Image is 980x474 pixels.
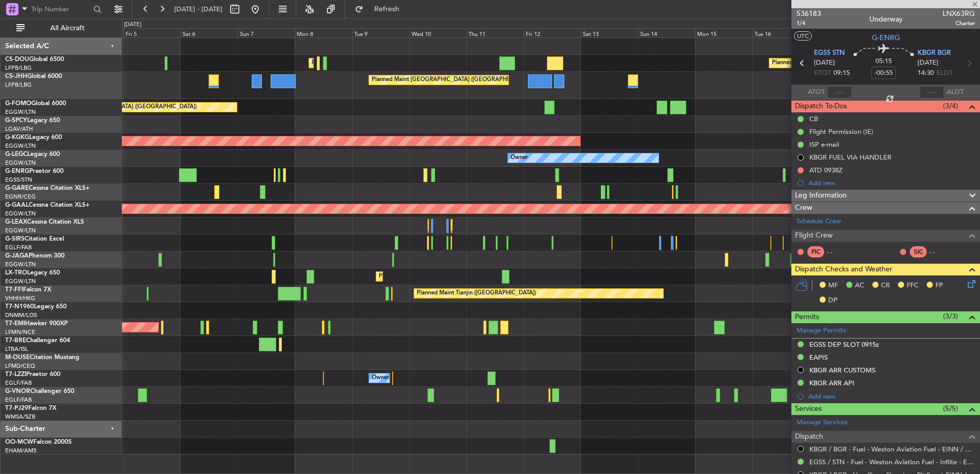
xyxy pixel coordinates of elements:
a: CS-DOUGlobal 6500 [5,56,64,63]
div: Add new [808,392,975,401]
span: (5/5) [943,403,958,414]
a: EGGW/LTN [5,159,36,167]
div: Sat 6 [180,28,238,37]
span: KBGR BGR [917,48,951,58]
div: Mon 8 [295,28,352,37]
a: LFMN/NCE [5,328,35,336]
a: G-SIRSCitation Excel [5,236,64,242]
div: [DATE] [124,21,141,29]
div: Owner [511,150,528,166]
span: Crew [795,202,812,214]
a: WMSA/SZB [5,413,35,421]
span: LX-TRO [5,270,27,276]
a: KBGR / BGR - Fuel - Weston Aviation Fuel - EINN / SNN [809,445,975,453]
a: DNMM/LOS [5,311,37,319]
a: VHHH/HKG [5,294,35,302]
span: Refresh [365,6,409,13]
a: G-VNORChallenger 650 [5,388,74,394]
span: DP [828,295,838,306]
div: Tue 16 [752,28,810,37]
span: Leg Information [795,190,847,202]
div: Sun 14 [638,28,696,37]
span: Permits [795,311,819,323]
div: Wed 10 [410,28,467,37]
span: Dispatch To-Dos [795,101,847,112]
div: Sun 7 [238,28,295,37]
span: [DATE] [814,58,835,68]
div: Planned Maint [GEOGRAPHIC_DATA] ([GEOGRAPHIC_DATA]) [772,55,933,71]
span: T7-PJ29 [5,405,28,411]
span: M-OUSE [5,354,30,361]
span: ALDT [947,87,964,97]
span: G-SPCY [5,117,27,124]
span: 1/4 [797,19,821,28]
a: T7-N1960Legacy 650 [5,304,67,310]
span: G-SIRS [5,236,25,242]
a: EGGW/LTN [5,261,36,268]
div: Planned Maint Tianjin ([GEOGRAPHIC_DATA]) [417,286,536,301]
div: Fri 5 [124,28,181,37]
button: Refresh [350,1,412,17]
span: Dispatch Checks and Weather [795,264,892,275]
div: Mon 15 [695,28,752,37]
span: AC [855,281,864,291]
a: EHAM/AMS [5,447,36,455]
span: CS-JHH [5,73,27,80]
span: G-FOMO [5,101,31,107]
span: ATOT [808,87,825,97]
span: MF [828,281,838,291]
div: - - [929,247,952,256]
a: OO-MCWFalcon 2000S [5,439,72,445]
div: Flight Permission (IE) [809,127,873,136]
span: G-ENRG [872,32,900,43]
div: Owner [372,370,389,386]
span: Flight Crew [795,230,833,242]
a: Schedule Crew [797,216,841,227]
span: ETOT [814,68,831,78]
a: T7-BREChallenger 604 [5,338,70,344]
span: 09:15 [833,68,850,78]
a: CS-JHHGlobal 6000 [5,73,62,80]
span: Charter [943,19,975,28]
a: EGGW/LTN [5,210,36,218]
div: Planned Maint Dusseldorf [379,269,446,284]
a: M-OUSECitation Mustang [5,354,79,361]
span: ELDT [936,68,953,78]
a: EGLF/FAB [5,396,32,404]
span: All Aircraft [27,25,108,32]
button: All Aircraft [11,20,111,36]
span: T7-EMI [5,321,25,327]
a: LFPB/LBG [5,81,32,89]
div: EGSS DEP SLOT 0915z [809,340,879,349]
div: Tue 9 [352,28,410,37]
div: Underway [869,14,903,25]
a: EGNR/CEG [5,193,36,201]
span: G-GAAL [5,202,29,208]
span: LNX63RG [943,8,975,19]
a: LX-TROLegacy 650 [5,270,60,276]
span: T7-N1960 [5,304,34,310]
span: (3/4) [943,101,958,111]
a: G-LEAXCessna Citation XLS [5,219,84,225]
span: G-LEAX [5,219,27,225]
a: T7-EMIHawker 900XP [5,321,68,327]
div: Fri 12 [524,28,581,37]
span: [DATE] [917,58,938,68]
a: G-SPCYLegacy 650 [5,117,60,124]
div: KBGR ARR API [809,379,854,387]
a: EGGW/LTN [5,278,36,285]
span: T7-FFI [5,287,23,293]
div: KBGR FUEL VIA HANDLER [809,153,891,162]
div: ATD 0938Z [809,166,843,174]
div: Thu 11 [466,28,524,37]
a: Manage Permits [797,326,846,336]
div: ISP e-mail [809,140,839,149]
span: EGSS STN [814,48,845,58]
span: [DATE] - [DATE] [174,5,222,14]
span: (3/3) [943,311,958,322]
span: CR [881,281,890,291]
span: G-ENRG [5,168,29,174]
div: CB [809,114,818,123]
a: G-GAALCessna Citation XLS+ [5,202,90,208]
span: OO-MCW [5,439,33,445]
